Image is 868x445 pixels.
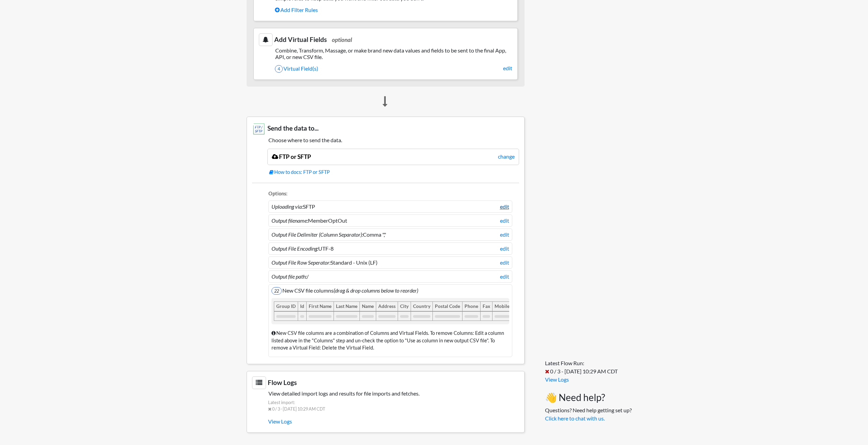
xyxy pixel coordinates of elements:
a: edit [500,244,509,253]
div: City [398,301,411,311]
div: Name [359,301,376,311]
span: Latest Flow Run: 0 / 3 - [DATE] 10:29 AM CDT [545,360,618,374]
a: How to docs: FTP or SFTP [269,168,519,176]
p: Questions? Need help getting set up? [545,406,632,422]
li: / [268,270,512,283]
i: Output File Encoding: [271,245,318,252]
a: change [498,152,515,161]
a: edit [503,64,512,72]
li: Options: [268,190,512,199]
img: FTP or SFTP [252,122,266,136]
h5: View detailed import logs and results for file imports and fetches. [252,390,519,397]
li: MemberOptOut [268,214,512,227]
a: View Logs [545,376,569,383]
div: Fax [480,301,492,311]
i: Output filename: [271,217,308,224]
a: edit [500,203,509,211]
div: First Name [306,301,334,311]
a: edit [500,272,509,281]
div: Postal Code [432,301,462,311]
a: 4Virtual Field(s) [275,63,512,74]
span: optional [332,36,352,43]
div: Last Name [334,301,360,311]
div: New CSV file columns are a combination of Columns and Virtual Fields. To remove Columns: Edit a c... [271,326,509,355]
li: UTF-8 [268,242,512,255]
i: Uploading via: [271,203,303,210]
h3: Send the data to... [252,122,519,136]
i: Output File Row Seperator: [271,259,330,266]
div: Mobile [492,301,512,311]
iframe: Drift Widget Chat Controller [834,411,860,437]
a: FTP or SFTP [272,153,311,160]
span: 22 [271,287,282,295]
div: Group ID [274,301,298,311]
span: Latest import: 0 / 3 - [DATE] 10:29 AM CDT [252,399,519,416]
h5: Combine, Transform, Massage, or make brand new data values and fields to be sent to the final App... [259,47,512,60]
h3: 👋 Need help? [545,392,632,403]
a: Add Filter Rules [275,4,512,16]
li: New CSV file columns [268,284,512,357]
li: Comma "," [268,228,512,241]
a: Click here to chat with us. [545,415,605,421]
i: Output File Delimiter (Column Separator): [271,231,363,238]
a: View Logs [268,416,519,427]
div: Country [411,301,433,311]
i: Output file path: [271,273,307,280]
div: Address [376,301,398,311]
a: edit [500,217,509,225]
a: edit [500,258,509,267]
h3: Add Virtual Fields [259,33,512,46]
h3: Flow Logs [252,376,519,389]
a: edit [500,231,509,239]
span: 4 [275,65,283,73]
i: (drag & drop columns below to reorder) [334,287,418,294]
div: Id [298,301,307,311]
div: Phone [462,301,481,311]
h5: Choose where to send the data. [252,137,519,143]
li: Standard - Unix (LF) [268,256,512,269]
li: SFTP [268,201,512,213]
